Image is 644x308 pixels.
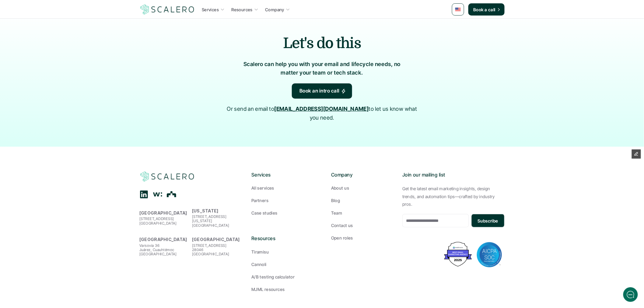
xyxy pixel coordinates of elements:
p: [STREET_ADDRESS] [US_STATE][GEOGRAPHIC_DATA] [192,215,242,228]
p: Cannoli [251,261,267,268]
a: MJML resources [251,286,313,292]
strong: [US_STATE] [192,208,219,213]
a: About us [331,185,393,191]
p: Team [331,210,342,216]
p: A/B testing calculator [251,274,295,280]
p: Services [251,171,313,179]
p: Join our mailing list [402,171,505,179]
a: [EMAIL_ADDRESS][DOMAIN_NAME] [274,106,369,112]
p: Open roles [331,235,353,241]
a: Tiramisu [251,249,313,255]
img: Scalero company logotype [139,171,195,182]
strong: [GEOGRAPHIC_DATA] [139,237,187,242]
p: Resources [231,6,253,13]
a: Scalero company logotype [139,4,195,15]
p: Case studies [251,210,278,216]
p: MJML resources [251,286,285,292]
h2: Let us know if we can help with lifecycle marketing. [9,40,113,70]
p: Company [265,6,284,13]
a: Cannoli [251,261,313,268]
span: We run on Gist [51,213,77,217]
p: Resources [251,235,313,243]
p: Book a call [473,6,495,13]
iframe: gist-messenger-bubble-iframe [623,287,638,302]
a: Team [331,210,393,216]
p: Partners [251,197,268,204]
p: Scalero can help you with your email and lifecycle needs, no matter your team or tech stack. [237,60,407,78]
button: Subscribe [471,214,505,227]
p: Tiramisu [251,249,269,255]
p: Subscribe [478,218,498,224]
a: Book an intro call [292,83,352,99]
p: About us [331,185,349,191]
p: Company [331,171,393,179]
p: [STREET_ADDRESS] 28046 [GEOGRAPHIC_DATA] [192,243,242,257]
p: Or send an email to to let us know what you need. [223,105,421,122]
img: Best Email Marketing Agency 2025 - Recognized by Mailmodo [443,240,473,268]
a: Partners [251,197,313,204]
a: A/B testing calculator [251,274,313,280]
a: Book a call [468,3,505,16]
button: Edit Framer Content [632,149,641,159]
span: New conversation [39,84,73,89]
p: Services [202,6,219,13]
a: Case studies [251,210,313,216]
a: Blog [331,197,393,204]
button: New conversation [9,81,112,93]
strong: [GEOGRAPHIC_DATA] [192,237,240,242]
p: Blog [331,197,340,204]
a: Contact us [331,222,393,229]
p: [STREET_ADDRESS] [GEOGRAPHIC_DATA] [139,217,189,226]
p: Varsovia 36 Juárez, Cuauhtémoc [GEOGRAPHIC_DATA] [139,243,189,257]
p: Book an intro call [299,87,340,95]
p: Get the latest email marketing insights, design trends, and automation tips—crafted by industry p... [402,185,505,208]
p: All services [251,185,274,191]
h1: Hi! Welcome to [GEOGRAPHIC_DATA]. [9,30,113,39]
p: Contact us [331,222,353,229]
a: All services [251,185,313,191]
img: Scalero company logotype [139,4,195,15]
h2: Let's do this [164,33,480,54]
strong: [GEOGRAPHIC_DATA] [139,210,187,215]
a: Open roles [331,235,393,241]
